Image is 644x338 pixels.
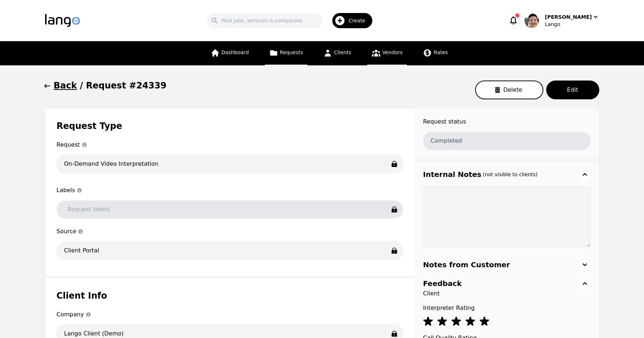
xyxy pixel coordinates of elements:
[423,278,462,289] h3: Feedback
[525,13,599,28] button: User Profile[PERSON_NAME]Lango
[334,49,351,55] span: Clients
[483,171,538,178] h3: (not visible to clients)
[475,81,543,99] button: Delete
[545,13,592,21] div: [PERSON_NAME]
[423,304,591,312] span: Interpreter Rating
[280,49,303,55] span: Requests
[222,49,249,55] span: Dashboard
[265,41,307,65] a: Requests
[57,310,403,319] span: Company
[546,81,599,99] button: Edit
[382,49,403,55] span: Vendors
[434,49,448,55] span: Rates
[45,14,80,27] img: Logo
[207,13,322,28] input: Find jobs, services & companies
[57,186,403,195] span: Labels
[57,140,403,149] span: Request
[57,120,403,132] h1: Request Type
[54,80,77,91] h1: Back
[423,117,591,126] span: Request status
[423,289,591,298] span: Client
[322,10,377,31] button: Create
[545,21,599,28] div: Lango
[45,80,77,91] button: Back
[423,260,510,270] h3: Notes from Customer
[57,290,403,302] h1: Client Info
[80,80,166,91] h1: / Request #24339
[419,41,452,65] a: Rates
[367,41,407,65] a: Vendors
[525,13,539,28] img: User Profile
[319,41,356,65] a: Clients
[423,169,482,179] h3: Internal Notes
[349,17,371,24] span: Create
[206,41,253,65] a: Dashboard
[57,227,403,236] span: Source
